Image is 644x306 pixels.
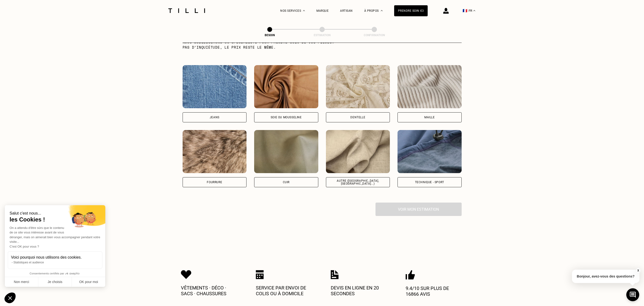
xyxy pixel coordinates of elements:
[246,34,294,37] div: Besoin
[210,116,219,119] div: Jeans
[350,34,398,37] div: Confirmation
[207,181,222,184] div: Fourrure
[331,270,339,279] img: Icon
[340,9,353,12] a: Artisan
[398,130,462,173] img: Tilli retouche vos vêtements en Technique - Sport
[350,116,365,119] div: Dentelle
[473,10,475,11] img: menu déroulant
[443,8,449,14] img: icône connexion
[254,130,318,173] img: Tilli retouche vos vêtements en Cuir
[463,8,467,13] span: 🇫🇷
[283,181,290,184] div: Cuir
[424,116,435,119] div: Maille
[394,5,428,16] a: Prendre soin ici
[636,268,640,273] button: X
[415,181,444,184] div: Technique - Sport
[256,285,313,296] p: Service par envoi de colis ou à domicile
[330,179,386,185] div: Autre ([GEOGRAPHIC_DATA], [GEOGRAPHIC_DATA]...)
[181,270,191,279] img: Icon
[256,270,264,279] img: Icon
[326,65,390,108] img: Tilli retouche vos vêtements en Dentelle
[298,34,346,37] div: Estimation
[303,10,305,11] img: Menu déroulant
[181,285,238,296] p: Vêtements · Déco · Sacs · Chaussures
[406,285,463,297] p: 9.4/10 sur plus de 16866 avis
[326,130,390,173] img: Tilli retouche vos vêtements en Autre (coton, jersey...)
[183,65,247,108] img: Tilli retouche vos vêtements en Jeans
[572,270,639,283] p: Bonjour, avez-vous des questions?
[167,8,207,13] img: Logo du service de couturière Tilli
[331,285,388,296] p: Devis en ligne en 20 secondes
[254,65,318,108] img: Tilli retouche vos vêtements en Soie ou mousseline
[316,9,329,12] a: Marque
[381,10,383,11] img: Menu déroulant à propos
[183,130,247,173] img: Tilli retouche vos vêtements en Fourrure
[406,270,415,280] img: Icon
[271,116,302,119] div: Soie ou mousseline
[398,65,462,108] img: Tilli retouche vos vêtements en Maille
